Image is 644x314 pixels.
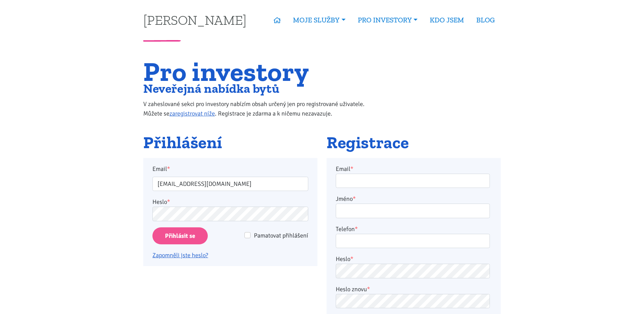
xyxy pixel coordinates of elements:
[424,12,470,28] a: KDO JSEM
[353,195,356,203] abbr: required
[143,99,379,118] p: V zaheslované sekci pro investory nabízím obsah určený jen pro registrované uživatele. Můžete se ...
[352,12,424,28] a: PRO INVESTORY
[143,134,317,152] h2: Přihlášení
[143,13,246,27] a: [PERSON_NAME]
[152,251,208,259] a: Zapomněli jste heslo?
[169,110,215,117] a: zaregistrovat níže
[336,194,356,204] label: Jméno
[148,164,313,174] label: Email
[143,60,379,83] h1: Pro investory
[336,164,353,174] label: Email
[327,134,501,152] h2: Registrace
[254,232,308,239] span: Pamatovat přihlášení
[143,83,379,94] h2: Neveřejná nabídka bytů
[470,12,501,28] a: BLOG
[336,224,358,234] label: Telefon
[350,255,353,263] abbr: required
[152,197,170,207] label: Heslo
[287,12,351,28] a: MOJE SLUŽBY
[336,284,370,294] label: Heslo znovu
[350,165,353,173] abbr: required
[336,254,353,264] label: Heslo
[367,285,370,293] abbr: required
[152,227,208,245] input: Přihlásit se
[355,225,358,233] abbr: required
